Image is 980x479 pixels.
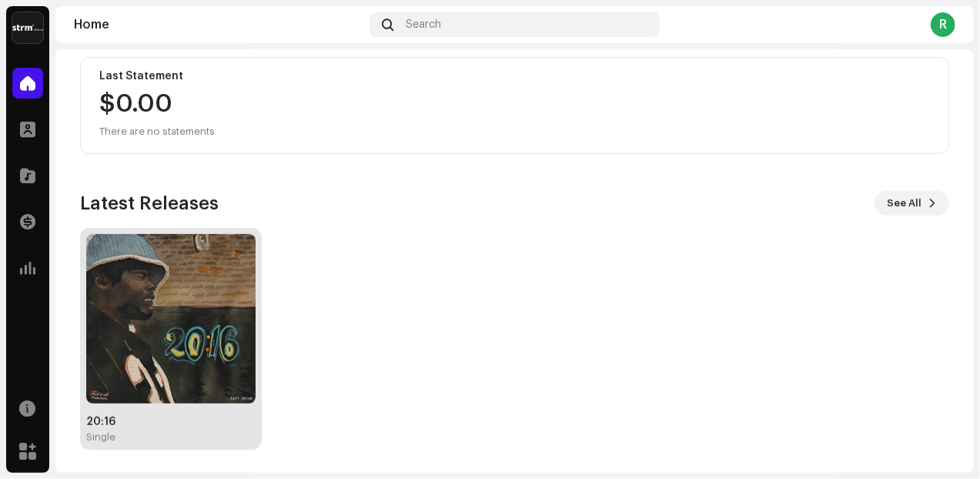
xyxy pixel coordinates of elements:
[12,12,43,43] img: 408b884b-546b-4518-8448-1008f9c76b02
[86,416,256,428] div: 20:16
[875,191,949,216] button: See All
[80,57,949,154] re-o-card-value: Last Statement
[86,431,115,444] div: Single
[74,18,363,31] div: Home
[80,191,219,216] h3: Latest Releases
[99,122,215,141] div: There are no statements
[86,234,256,404] img: be92a732-ecba-4a45-b60f-acbf41dae099
[99,70,930,82] div: Last Statement
[887,188,921,219] span: See All
[406,18,441,31] span: Search
[931,12,955,37] div: R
